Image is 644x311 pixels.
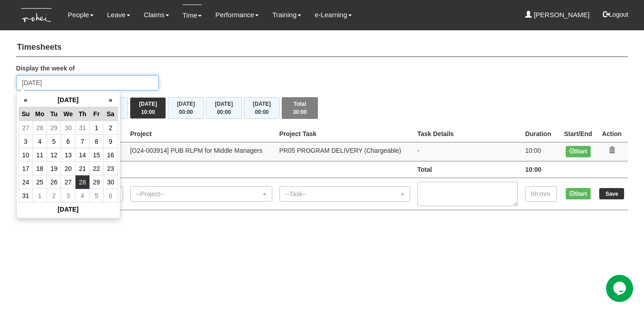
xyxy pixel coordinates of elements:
td: 5 [47,135,61,148]
td: 6 [61,135,76,148]
td: 21 [76,162,90,175]
td: 1 [90,121,104,135]
th: [DATE] [19,203,118,217]
a: People [68,5,94,25]
div: Timesheet Week Summary [16,97,628,119]
div: --Task-- [285,189,399,198]
td: 2 [47,189,61,203]
th: Project [127,126,276,142]
th: « [19,93,33,107]
th: Fr [90,107,104,121]
td: 16 [104,148,118,162]
td: 8 [90,135,104,148]
td: 28 [33,121,47,135]
a: Training [272,5,301,25]
th: » [104,93,118,107]
td: 30 [104,175,118,189]
div: --Project-- [136,189,261,198]
td: 29 [90,175,104,189]
a: e-Learning [315,5,352,25]
td: 10 [19,148,33,162]
button: Start [566,146,591,157]
td: 12 [47,148,61,162]
td: 7 [76,135,90,148]
th: [DATE] [33,93,104,107]
td: 4 [33,135,47,148]
iframe: chat widget [606,275,635,302]
button: [DATE]00:00 [244,97,280,119]
td: 11 [33,148,47,162]
td: - [414,142,521,161]
button: [DATE]00:00 [206,97,242,119]
td: 10:00 [521,161,560,178]
td: 9 [104,135,118,148]
span: 10:00 [141,109,155,115]
th: Su [19,107,33,121]
td: 29 [47,121,61,135]
th: Task Details [414,126,521,142]
td: 3 [61,189,76,203]
button: --Task-- [279,186,410,202]
a: Leave [107,5,130,25]
td: 22 [90,162,104,175]
td: 28 [76,175,90,189]
td: 18 [33,162,47,175]
td: 13 [61,148,76,162]
td: 27 [19,121,33,135]
b: Total [417,166,432,173]
td: 4 [76,189,90,203]
td: 2 [104,121,118,135]
button: Logout [597,4,635,25]
th: Th [76,107,90,121]
th: Start/End [560,126,596,142]
label: Display the week of [16,64,75,73]
button: Start [566,188,591,199]
button: Total30:00 [282,97,318,119]
span: 00:00 [179,109,193,115]
td: 10:00 [521,142,560,161]
button: [DATE]00:00 [168,97,204,119]
button: --Project-- [130,186,272,202]
td: 30 [61,121,76,135]
td: 31 [19,189,33,203]
span: 00:00 [217,109,231,115]
td: 14 [76,148,90,162]
a: Time [183,5,202,26]
td: 19 [47,162,61,175]
th: We [61,107,76,121]
td: 25 [33,175,47,189]
td: PR05 PROGRAM DELIVERY (Chargeable) [276,142,414,161]
a: [PERSON_NAME] [525,5,590,25]
input: hh:mm [525,186,557,202]
td: 31 [76,121,90,135]
td: 15 [90,148,104,162]
input: Save [599,188,624,199]
a: Performance [215,5,259,25]
span: 00:00 [255,109,269,115]
th: Duration [521,126,560,142]
td: 27 [61,175,76,189]
td: 24 [19,175,33,189]
td: 20 [61,162,76,175]
td: 23 [104,162,118,175]
th: Action [596,126,628,142]
th: Project Task [276,126,414,142]
th: Tu [47,107,61,121]
td: [O24-003914] PUB RLPM for Middle Managers [127,142,276,161]
th: Mo [33,107,47,121]
td: 1 [33,189,47,203]
td: 5 [90,189,104,203]
span: 30:00 [293,109,307,115]
td: 17 [19,162,33,175]
td: 6 [104,189,118,203]
td: 26 [47,175,61,189]
td: 3 [19,135,33,148]
h4: Timesheets [16,38,628,57]
a: Claims [144,5,169,25]
th: Sa [104,107,118,121]
button: [DATE]10:00 [130,97,166,119]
